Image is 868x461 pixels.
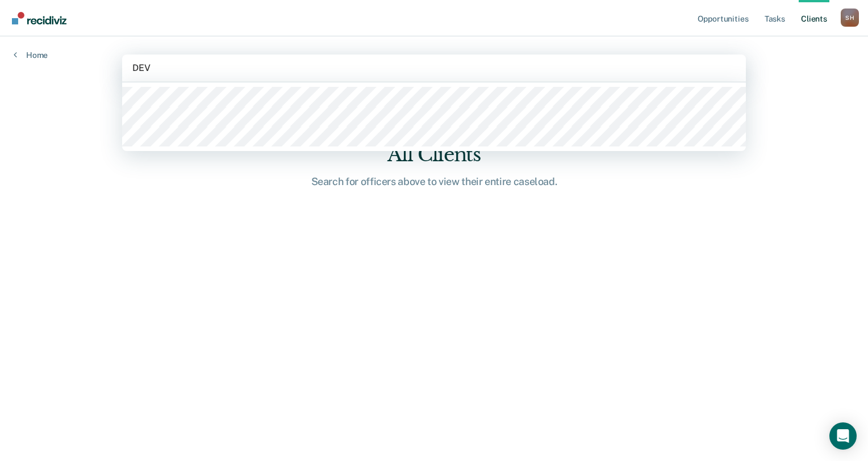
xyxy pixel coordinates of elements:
[829,422,857,450] div: Open Intercom Messenger
[841,9,859,27] div: S H
[14,50,48,60] a: Home
[252,175,616,188] div: Search for officers above to view their entire caseload.
[841,9,859,27] button: Profile dropdown button
[252,143,616,166] div: All Clients
[12,12,66,24] img: Recidiviz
